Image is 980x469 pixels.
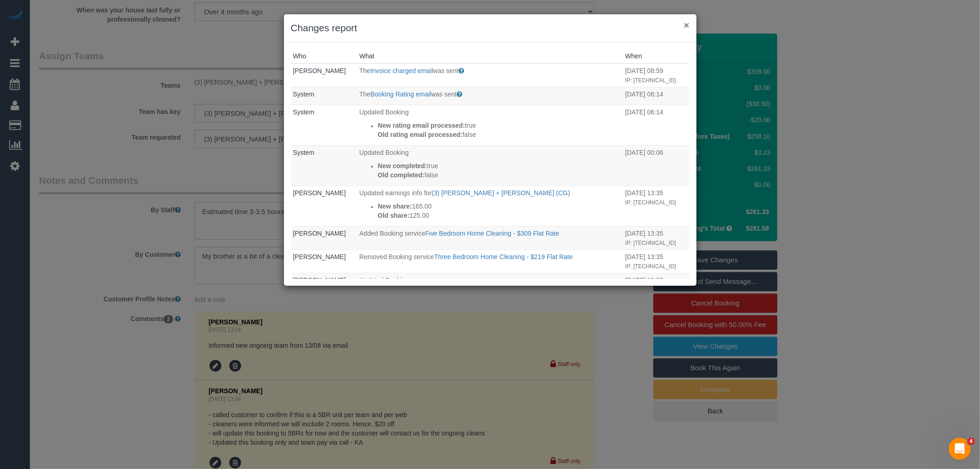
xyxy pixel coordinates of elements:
td: What [357,87,623,105]
th: What [357,49,623,63]
p: true [378,121,621,130]
sui-modal: Changes report [284,14,697,286]
a: Booking Rating email [370,90,431,98]
a: System [293,108,315,116]
span: 4 [968,438,975,445]
td: When [623,250,690,273]
h3: Changes report [291,21,690,35]
a: Invoice charged email [370,67,433,74]
small: IP: [TECHNICAL_ID] [625,199,676,206]
td: When [623,273,690,387]
span: Removed Booking service [359,253,434,260]
strong: New rating email processed: [378,122,465,129]
td: What [357,226,623,250]
small: IP: [TECHNICAL_ID] [625,240,676,246]
td: When [623,226,690,250]
span: Updated earnings info for [359,189,431,197]
span: The [359,67,370,74]
a: Five Bedroom Home Cleaning - $309 Flat Rate [425,230,559,237]
a: [PERSON_NAME] [293,277,346,284]
td: Who [291,226,357,250]
span: Added Booking service [359,230,425,237]
a: System [293,149,315,156]
td: What [357,146,623,186]
td: When [623,146,690,186]
td: What [357,250,623,273]
strong: Old rating email processed: [378,131,462,138]
p: false [378,130,621,139]
td: What [357,63,623,87]
th: When [623,49,690,63]
a: [PERSON_NAME] [293,253,346,260]
a: [PERSON_NAME] [293,67,346,74]
th: Who [291,49,357,63]
strong: Old share: [378,212,409,219]
td: When [623,63,690,87]
td: Who [291,105,357,146]
span: Updated Booking [359,149,408,156]
strong: Old completed: [378,171,425,179]
td: What [357,273,623,387]
p: false [378,170,621,180]
span: Updated Booking [359,108,408,116]
small: IP: [TECHNICAL_ID] [625,77,676,84]
span: Updated Booking [359,277,408,284]
span: was sent [431,90,457,98]
a: (3) [PERSON_NAME] + [PERSON_NAME] (CG) [431,189,570,197]
strong: New completed: [378,162,427,170]
td: Who [291,186,357,226]
small: IP: [TECHNICAL_ID] [625,263,676,270]
p: 125.00 [378,211,621,220]
iframe: Intercom live chat [949,438,971,460]
span: was sent [433,67,458,74]
td: When [623,186,690,226]
a: System [293,90,315,98]
a: Three Bedroom Home Cleaning - $219 Flat Rate [434,253,573,260]
td: Who [291,146,357,186]
td: Who [291,63,357,87]
td: Who [291,273,357,387]
td: Who [291,87,357,105]
td: When [623,87,690,105]
button: × [684,20,689,30]
strong: New share: [378,203,412,210]
span: The [359,90,370,98]
a: [PERSON_NAME] [293,189,346,197]
p: 165.00 [378,202,621,211]
td: Who [291,250,357,273]
td: When [623,105,690,146]
p: true [378,161,621,170]
td: What [357,186,623,226]
td: What [357,105,623,146]
a: [PERSON_NAME] [293,230,346,237]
